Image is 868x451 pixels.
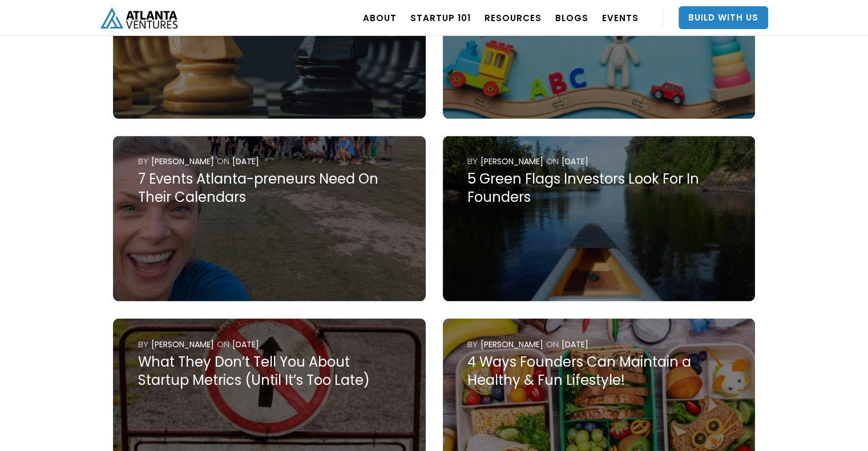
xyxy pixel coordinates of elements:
div: by [138,338,148,350]
div: ON [217,156,229,167]
div: [PERSON_NAME] [481,338,543,350]
div: [DATE] [562,156,588,167]
div: What They Don’t Tell You About Startup Metrics (Until It’s Too Late) [138,352,401,389]
div: 5 Green Flags Investors Look For In Founders [467,170,730,206]
div: by [138,156,148,167]
div: [DATE] [232,156,259,167]
div: [PERSON_NAME] [151,338,214,350]
div: [DATE] [232,338,259,350]
a: RESOURCES [485,2,542,34]
div: 4 Ways Founders Can Maintain a Healthy & Fun Lifestyle! [467,352,730,389]
a: by[PERSON_NAME]ON[DATE]7 Events Atlanta-preneurs Need On Their Calendars [113,136,425,301]
div: [PERSON_NAME] [151,156,214,167]
div: by [467,338,478,350]
div: [DATE] [562,338,588,350]
div: ON [546,338,559,350]
div: ON [217,338,229,350]
a: Startup 101 [410,2,471,34]
a: by[PERSON_NAME]ON[DATE]5 Green Flags Investors Look For In Founders [443,136,755,301]
div: 7 Events Atlanta-preneurs Need On Their Calendars [138,170,401,206]
div: [PERSON_NAME] [481,156,543,167]
a: EVENTS [602,2,639,34]
a: ABOUT [363,2,397,34]
a: Build With Us [679,6,768,29]
a: BLOGS [555,2,588,34]
div: by [467,156,478,167]
div: ON [546,156,559,167]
